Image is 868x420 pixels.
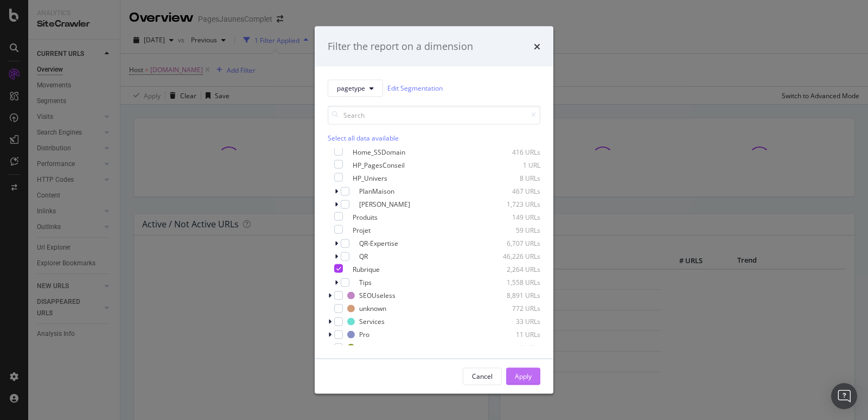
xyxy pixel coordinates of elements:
[534,40,540,54] div: times
[487,148,540,157] div: 416 URLs
[353,161,405,170] div: HP_PagesConseil
[353,174,387,183] div: HP_Univers
[359,252,368,261] div: QR
[359,239,398,248] div: QR-Expertise
[328,133,540,142] div: Select all data available
[359,291,395,300] div: SEOUseless
[487,239,540,248] div: 6,707 URLs
[831,383,857,409] div: Open Intercom Messenger
[359,187,394,196] div: PlanMaison
[359,330,369,339] div: Pro
[463,367,502,385] button: Cancel
[487,161,540,170] div: 1 URL
[359,304,386,313] div: unknown
[315,27,553,394] div: modal
[328,40,473,54] div: Filter the report on a dimension
[387,82,443,94] a: Edit Segmentation
[353,213,378,222] div: Produits
[487,174,540,183] div: 8 URLs
[359,278,372,287] div: Tips
[487,330,540,339] div: 11 URLs
[353,265,380,274] div: Rubrique
[487,187,540,196] div: 467 URLs
[487,252,540,261] div: 46,226 URLs
[353,226,371,235] div: Projet
[359,200,410,209] div: [PERSON_NAME]
[487,304,540,313] div: 772 URLs
[472,372,493,381] div: Cancel
[359,343,376,352] div: home
[328,105,540,124] input: Search
[487,291,540,300] div: 8,891 URLs
[337,84,365,93] span: pagetype
[487,265,540,274] div: 2,264 URLs
[487,317,540,326] div: 33 URLs
[487,200,540,209] div: 1,723 URLs
[487,213,540,222] div: 149 URLs
[515,372,532,381] div: Apply
[353,148,405,157] div: Home_SSDomain
[359,317,385,326] div: Services
[487,278,540,287] div: 1,558 URLs
[328,79,383,97] button: pagetype
[487,343,540,352] div: 3 URLs
[487,226,540,235] div: 59 URLs
[506,367,540,385] button: Apply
